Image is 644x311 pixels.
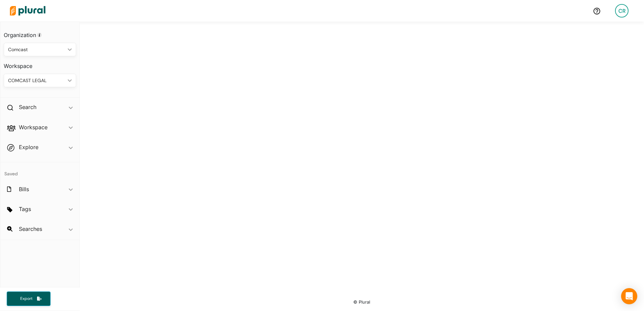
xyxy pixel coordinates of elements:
button: Export [7,291,51,306]
small: © Plural [353,300,370,305]
h2: Workspace [19,124,47,131]
h2: Tags [19,205,31,213]
div: Tooltip anchor [36,32,42,38]
h2: Explore [19,143,38,151]
span: Export [15,296,37,302]
h2: Searches [19,225,42,233]
h3: Organization [4,25,76,40]
h2: Bills [19,185,29,193]
div: Open Intercom Messenger [621,288,637,304]
div: Comcast [8,46,65,53]
a: CR [610,1,634,20]
h4: Saved [0,162,79,179]
h3: Workspace [4,56,76,71]
h2: Search [19,103,36,111]
div: CR [615,4,629,18]
div: COMCAST LEGAL [8,77,65,84]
